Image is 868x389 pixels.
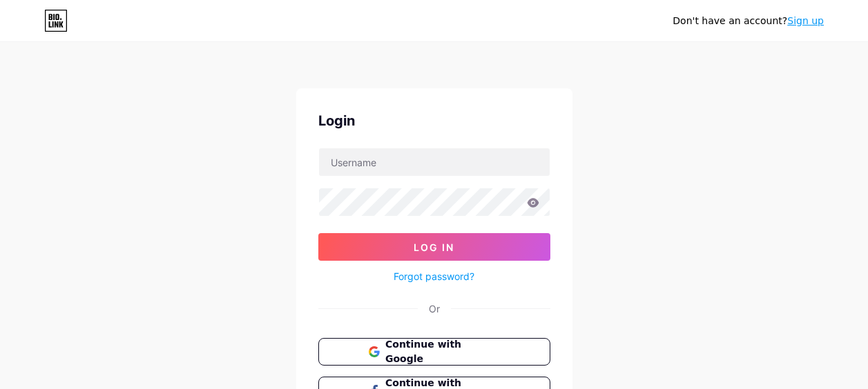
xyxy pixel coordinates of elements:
div: Don't have an account? [673,14,824,28]
a: Sign up [787,15,824,26]
span: Log In [414,241,454,253]
div: Login [318,110,550,131]
button: Log In [318,233,550,261]
span: Continue with Google [385,337,499,366]
a: Forgot password? [394,269,474,283]
button: Continue with Google [318,338,550,366]
div: Or [429,301,440,316]
input: Username [319,148,550,176]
